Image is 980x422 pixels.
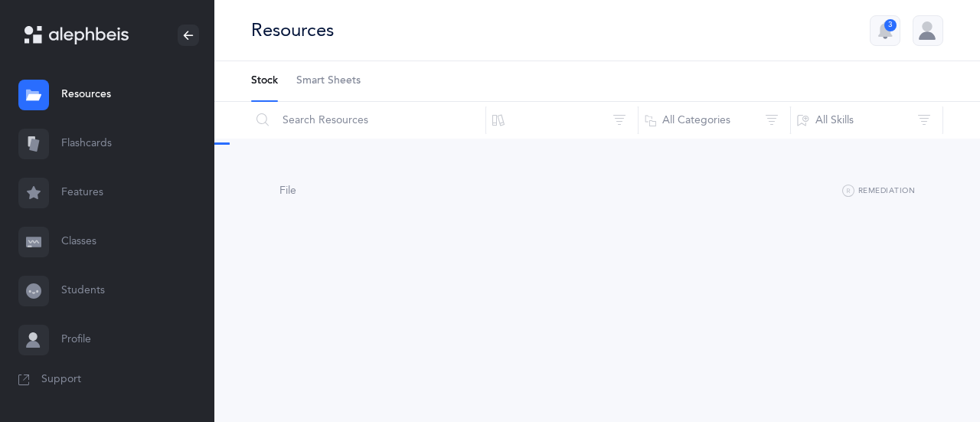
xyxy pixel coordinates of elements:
[251,18,334,43] div: Resources
[296,74,361,89] span: Smart Sheets
[250,102,486,139] input: Search Resources
[279,185,296,197] span: File
[884,19,897,31] div: 3
[790,102,943,139] button: All Skills
[638,102,791,139] button: All Categories
[842,182,915,201] button: Remediation
[41,372,81,388] span: Support
[870,15,900,46] button: 3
